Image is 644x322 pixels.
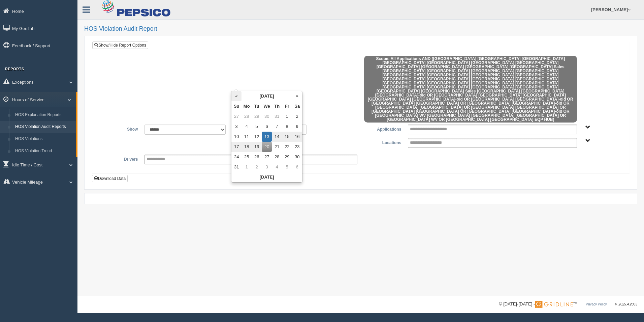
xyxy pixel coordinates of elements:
td: 3 [262,162,272,172]
td: 28 [272,152,282,162]
td: 22 [282,142,292,152]
td: 5 [282,162,292,172]
td: 6 [292,162,302,172]
td: 13 [262,132,272,142]
td: 15 [282,132,292,142]
td: 31 [231,162,241,172]
td: 1 [282,111,292,122]
td: 19 [252,142,262,152]
th: Tu [252,101,262,111]
a: HOS Explanation Reports [12,109,76,121]
h2: HOS Violation Audit Report [84,26,637,32]
td: 24 [231,152,241,162]
label: Drivers [97,155,141,163]
td: 2 [252,162,262,172]
a: Show/Hide Report Options [92,42,148,49]
th: » [292,91,302,101]
td: 27 [262,152,272,162]
th: We [262,101,272,111]
td: 12 [252,132,262,142]
td: 3 [231,122,241,132]
button: Download Data [92,175,128,182]
td: 20 [262,142,272,152]
th: [DATE] [241,91,292,101]
td: 4 [272,162,282,172]
th: Fr [282,101,292,111]
td: 28 [241,111,252,122]
td: 6 [262,122,272,132]
div: © [DATE]-[DATE] - ™ [499,301,637,308]
a: HOS Violation Trend [12,145,76,157]
td: 11 [241,132,252,142]
label: Locations [361,138,405,146]
td: 31 [272,111,282,122]
th: Mo [241,101,252,111]
span: Scope: All Applications AND ([GEOGRAPHIC_DATA] [GEOGRAPHIC_DATA] [GEOGRAPHIC_DATA] [GEOGRAPHIC_DA... [364,56,577,123]
a: HOS Violations [12,133,76,145]
td: 1 [241,162,252,172]
td: 8 [282,122,292,132]
th: Sa [292,101,302,111]
td: 29 [282,152,292,162]
td: 16 [292,132,302,142]
td: 30 [262,111,272,122]
th: Su [231,101,241,111]
td: 18 [241,142,252,152]
td: 5 [252,122,262,132]
label: Show [97,125,141,133]
a: Privacy Policy [586,302,607,306]
td: 4 [241,122,252,132]
td: 30 [292,152,302,162]
th: « [231,91,241,101]
th: [DATE] [231,172,302,182]
td: 23 [292,142,302,152]
td: 2 [292,111,302,122]
td: 14 [272,132,282,142]
td: 17 [231,142,241,152]
td: 27 [231,111,241,122]
span: v. 2025.4.2063 [615,302,637,306]
th: Th [272,101,282,111]
td: 7 [272,122,282,132]
label: Applications [361,125,405,133]
td: 9 [292,122,302,132]
td: 26 [252,152,262,162]
a: HOS Violation Audit Reports [12,121,76,133]
td: 21 [272,142,282,152]
td: 25 [241,152,252,162]
td: 10 [231,132,241,142]
td: 29 [252,111,262,122]
img: Gridline [535,301,573,308]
